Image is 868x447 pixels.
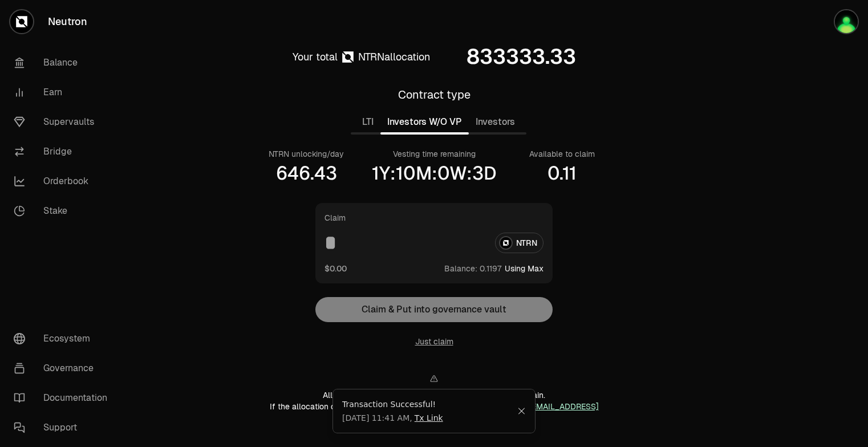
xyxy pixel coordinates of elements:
[415,412,443,424] a: Tx Link
[5,196,123,226] a: Stake
[355,111,380,133] button: LTI
[5,48,123,78] a: Balance
[5,107,123,137] a: Supervaults
[5,413,123,442] a: Support
[238,401,630,424] div: If the allocation does not match expected values, please reach out to
[393,148,476,160] div: Vesting time remaining
[276,162,337,185] div: 646.43
[415,336,453,347] button: Just claim
[5,353,123,383] a: Governance
[505,263,543,274] button: Using Max
[372,162,497,185] div: 1Y:10M:0W:3D
[5,137,123,166] a: Bridge
[398,87,470,103] div: Contract type
[517,407,526,416] button: Close
[5,324,123,353] a: Ecosystem
[835,10,858,33] img: Justanotherfarmer
[325,212,346,223] div: Claim
[5,78,123,107] a: Earn
[238,389,630,401] div: Allocations are displayed based on the information on-chain.
[325,262,347,274] button: $0.00
[469,111,522,133] button: Investors
[358,50,384,63] span: NTRN
[342,412,443,424] span: [DATE] 11:41 AM ,
[342,399,517,410] div: Transaction Successful!
[293,49,338,65] div: Your total
[5,166,123,196] a: Orderbook
[547,162,577,185] div: 0.11
[269,148,344,160] div: NTRN unlocking/day
[358,49,430,65] div: allocation
[444,263,477,274] span: Balance:
[529,148,595,160] div: Available to claim
[467,46,576,68] div: 833333.33
[380,111,469,133] button: Investors W/O VP
[5,383,123,413] a: Documentation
